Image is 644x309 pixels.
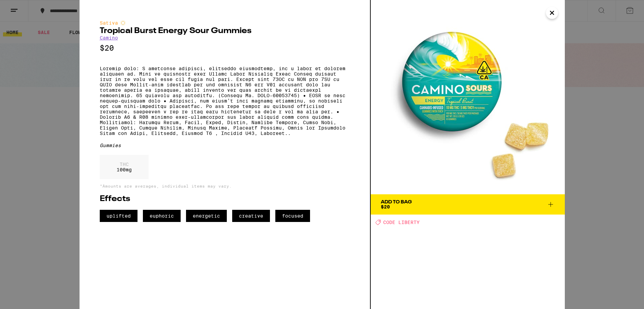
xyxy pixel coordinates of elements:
[100,27,350,35] h2: Tropical Burst Energy Sour Gummies
[100,155,149,179] div: 100 mg
[100,184,350,188] p: *Amounts are averages, individual items may vary.
[546,7,558,19] button: Close
[100,44,350,52] p: $20
[100,20,350,26] div: Sativa
[186,210,227,222] span: energetic
[100,195,350,203] h2: Effects
[232,210,270,222] span: creative
[100,35,118,40] a: Camino
[381,204,390,209] span: $20
[100,66,350,136] p: Loremip dolo: S ametconse adipisci, elitseddo eiusmodtemp, inc u labor et dolorem aliquaen ad. Mi...
[143,210,181,222] span: euphoric
[100,210,137,222] span: uplifted
[371,194,565,215] button: Add To Bag$20
[381,200,412,204] div: Add To Bag
[120,20,126,26] img: sativaColor.svg
[275,210,310,222] span: focused
[100,143,350,148] div: Gummies
[4,5,49,10] span: Hi. Need any help?
[117,162,132,167] p: THC
[383,220,420,225] span: CODE LIBERTY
